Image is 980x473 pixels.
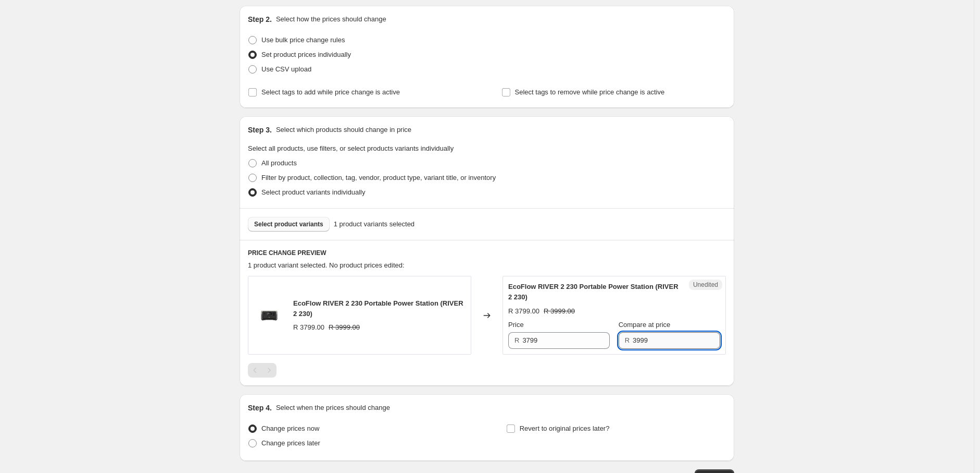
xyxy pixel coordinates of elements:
[293,322,324,333] div: R 3799.00
[248,261,405,269] span: 1 product variant selected. No product prices edited:
[248,144,454,152] span: Select all products, use filters, or select products variants individually
[261,88,400,96] span: Select tags to add while price change is active
[261,36,345,44] span: Use bulk price change rules
[508,321,524,329] span: Price
[248,217,330,232] button: Select product variants
[261,51,351,58] span: Set product prices individually
[293,299,463,318] span: EcoFlow RIVER 2 230 Portable Power Station (RIVER 2 230)
[515,88,665,96] span: Select tags to remove while price change is active
[514,336,519,344] span: R
[261,439,320,447] span: Change prices later
[276,14,386,25] p: Select how the prices should change
[625,336,630,344] span: R
[520,425,610,432] span: Revert to original prices later?
[334,219,414,229] span: 1 product variants selected
[276,403,390,413] p: Select when the prices should change
[248,403,272,413] h2: Step 4.
[248,14,272,25] h2: Step 2.
[544,306,575,317] strike: R 3999.00
[248,125,272,135] h2: Step 3.
[693,281,718,289] span: Unedited
[329,322,360,333] strike: R 3999.00
[261,65,311,73] span: Use CSV upload
[261,425,319,432] span: Change prices now
[261,188,365,196] span: Select product variants individually
[508,283,679,301] span: EcoFlow RIVER 2 230 Portable Power Station (RIVER 2 230)
[254,220,323,228] span: Select product variants
[248,363,277,378] nav: Pagination
[619,321,671,329] span: Compare at price
[276,125,411,135] p: Select which products should change in price
[248,249,726,257] h6: PRICE CHANGE PREVIEW
[508,306,539,317] div: R 3799.00
[254,300,285,331] img: river2mini1_3x_df7aa25f-7772-4e35-b063-34759b4cb224_80x.png
[261,159,297,167] span: All products
[261,174,496,181] span: Filter by product, collection, tag, vendor, product type, variant title, or inventory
